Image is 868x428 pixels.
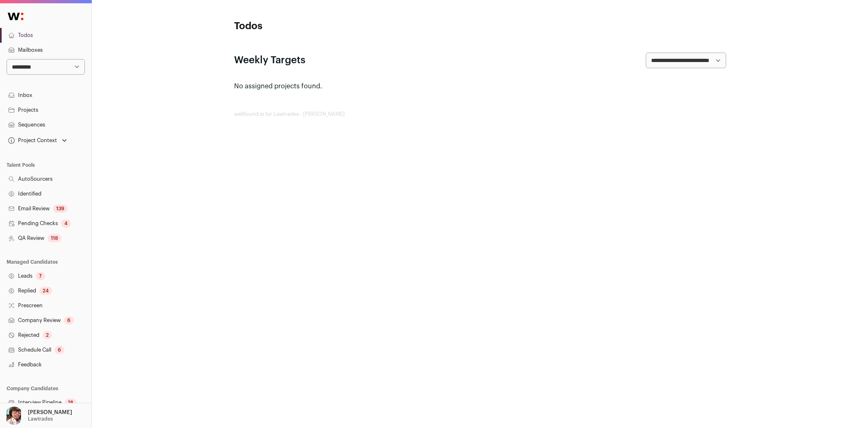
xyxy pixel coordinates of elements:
[234,81,726,91] p: No assigned projects found.
[28,416,53,422] p: Lawtrades
[64,316,74,324] div: 6
[234,111,726,117] footer: wellfound:ai for Lawtrades - [PERSON_NAME]
[48,234,62,242] div: 118
[36,272,45,280] div: 7
[28,409,72,416] p: [PERSON_NAME]
[234,20,398,33] h1: Todos
[3,407,74,425] button: Open dropdown
[65,398,77,407] div: 18
[39,287,52,295] div: 24
[55,346,64,354] div: 6
[43,331,52,339] div: 2
[61,219,71,228] div: 4
[234,54,305,67] h2: Weekly Targets
[7,135,68,146] button: Open dropdown
[3,8,28,25] img: Wellfound
[53,205,68,213] div: 139
[7,137,57,144] div: Project Context
[5,407,23,425] img: 14759586-medium_jpg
